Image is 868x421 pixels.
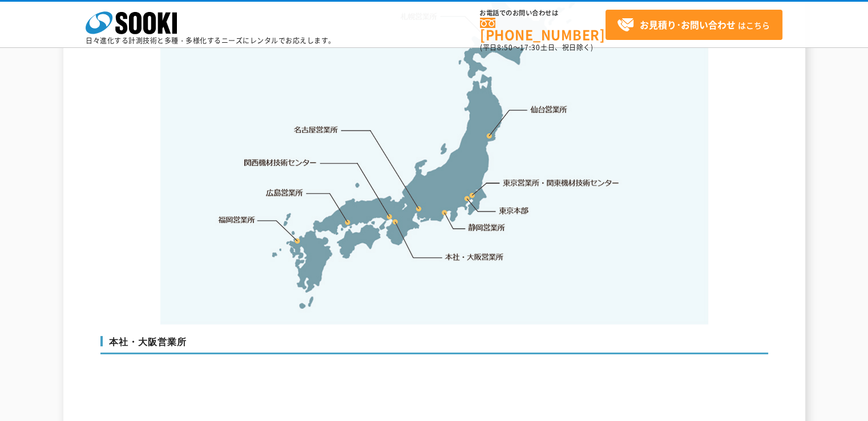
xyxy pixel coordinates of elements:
a: 東京営業所・関東機材技術センター [503,177,620,188]
span: 17:30 [520,42,540,52]
a: 関西機材技術センター [244,157,317,168]
a: 本社・大阪営業所 [444,251,504,262]
strong: お見積り･お問い合わせ [640,18,736,31]
a: [PHONE_NUMBER] [480,18,605,41]
h3: 本社・大阪営業所 [100,336,768,354]
span: (平日 ～ 土日、祝日除く) [480,42,593,52]
a: 広島営業所 [267,187,304,198]
span: 8:50 [497,42,513,52]
a: お見積り･お問い合わせはこちら [605,10,782,40]
span: お電話でのお問い合わせは [480,10,605,17]
a: 東京本部 [499,205,529,217]
p: 日々進化する計測技術と多種・多様化するニーズにレンタルでお応えします。 [86,37,336,44]
a: 名古屋営業所 [294,124,338,136]
a: 仙台営業所 [530,104,567,115]
a: 静岡営業所 [468,222,505,233]
span: はこちら [617,17,770,34]
a: 福岡営業所 [218,214,255,225]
